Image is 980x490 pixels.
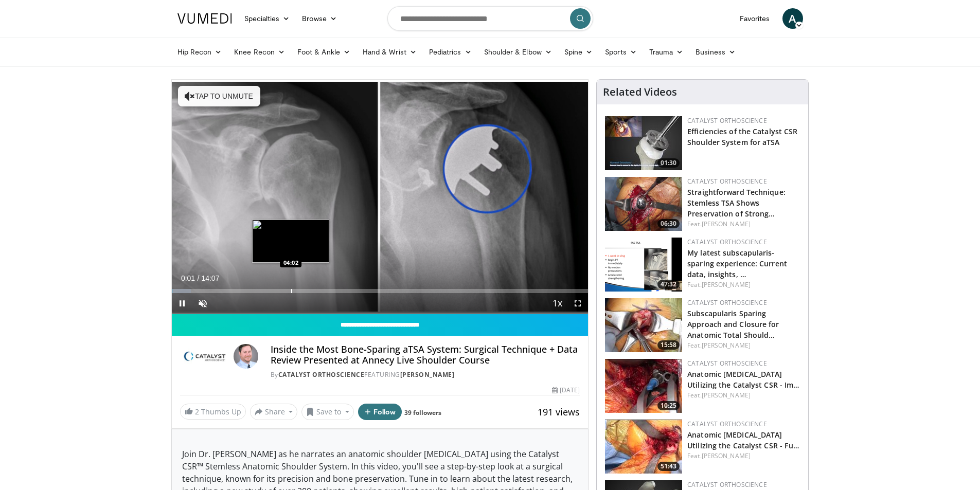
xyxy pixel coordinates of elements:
span: 14:07 [201,274,219,282]
a: Subscapularis Sparing Approach and Closure for Anatomic Total Should… [687,308,779,340]
div: Feat. [687,220,800,229]
img: 80373a9b-554e-45fa-8df5-19b638f02d60.png.150x105_q85_crop-smart_upscale.png [605,238,682,292]
span: 191 views [538,406,580,418]
input: Search topics, interventions [387,6,593,31]
a: Shoulder & Elbow [478,42,558,62]
a: [PERSON_NAME] [702,451,751,460]
button: Playback Rate [547,293,567,314]
img: a86a4350-9e36-4b87-ae7e-92b128bbfe68.150x105_q85_crop-smart_upscale.jpg [605,298,682,352]
span: 10:25 [657,401,680,410]
a: A [782,8,803,29]
a: Catalyst OrthoScience [687,177,767,186]
a: [PERSON_NAME] [702,220,751,228]
button: Pause [172,293,192,314]
a: [PERSON_NAME] [400,370,455,379]
img: Catalyst OrthoScience [180,344,229,369]
a: Hip Recon [171,42,228,62]
a: My latest subscapularis-sparing experience: Current data, insights, … [687,248,787,279]
a: Spine [558,42,599,62]
button: Share [250,404,298,420]
a: Catalyst OrthoScience [687,480,767,489]
a: 10:25 [605,359,682,413]
a: Anatomic [MEDICAL_DATA] Utilizing the Catalyst CSR - Fu… [687,430,799,450]
video-js: Video Player [172,80,589,314]
a: Catalyst OrthoScience [687,359,767,368]
a: 15:58 [605,298,682,352]
button: Save to [301,404,354,420]
span: 06:30 [657,219,680,228]
div: Feat. [687,341,800,350]
div: Feat. [687,280,800,289]
a: Catalyst OrthoScience [687,420,767,428]
a: Business [689,42,742,62]
a: [PERSON_NAME] [702,391,751,400]
button: Follow [358,404,402,420]
a: Catalyst OrthoScience [278,370,365,379]
a: Pediatrics [423,42,478,62]
span: 0:01 [181,274,195,282]
span: / [198,274,200,282]
a: 2 Thumbs Up [180,404,246,420]
img: aa7eca85-88b8-4ced-9dae-f514ea8abfb1.150x105_q85_crop-smart_upscale.jpg [605,359,682,413]
a: Browse [296,8,343,29]
span: 2 [195,407,199,416]
a: Specialties [238,8,296,29]
a: Efficiencies of the Catalyst CSR Shoulder System for aTSA [687,126,797,147]
a: [PERSON_NAME] [702,341,751,350]
div: [DATE] [552,386,580,395]
h4: Inside the Most Bone-Sparing aTSA System: Surgical Technique + Data Review Presented at Annecy Li... [271,344,580,366]
a: Sports [599,42,643,62]
span: 01:30 [657,158,680,168]
img: image.jpeg [252,220,329,263]
button: Tap to unmute [178,86,260,106]
a: Trauma [643,42,690,62]
img: Avatar [234,344,258,369]
a: Knee Recon [228,42,291,62]
img: VuMedi Logo [177,13,232,24]
div: By FEATURING [271,370,580,379]
a: Straightforward Technique: Stemless TSA Shows Preservation of Strong… [687,187,786,219]
a: 06:30 [605,177,682,231]
a: 51:43 [605,420,682,474]
a: Catalyst OrthoScience [687,116,767,125]
a: Anatomic [MEDICAL_DATA] Utilizing the Catalyst CSR - Im… [687,369,799,390]
a: 01:30 [605,116,682,170]
a: 47:32 [605,238,682,292]
a: Catalyst OrthoScience [687,298,767,307]
img: 9da787ca-2dfb-43c1-a0a8-351c907486d2.png.150x105_q85_crop-smart_upscale.png [605,177,682,231]
button: Fullscreen [567,293,588,314]
h4: Related Videos [603,86,677,98]
a: Favorites [734,8,776,29]
img: fb133cba-ae71-4125-a373-0117bb5c96eb.150x105_q85_crop-smart_upscale.jpg [605,116,682,170]
span: 47:32 [657,280,680,289]
span: 51:43 [657,462,680,471]
a: [PERSON_NAME] [702,280,751,289]
a: Catalyst OrthoScience [687,238,767,246]
div: Feat. [687,451,800,461]
div: Progress Bar [172,289,589,293]
img: 8aa19c27-61da-4dd4-8906-dc8762cfa665.150x105_q85_crop-smart_upscale.jpg [605,420,682,474]
span: 15:58 [657,340,680,350]
a: Foot & Ankle [291,42,357,62]
a: 39 followers [404,408,441,417]
a: Hand & Wrist [357,42,423,62]
button: Unmute [192,293,213,314]
div: Feat. [687,391,800,400]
